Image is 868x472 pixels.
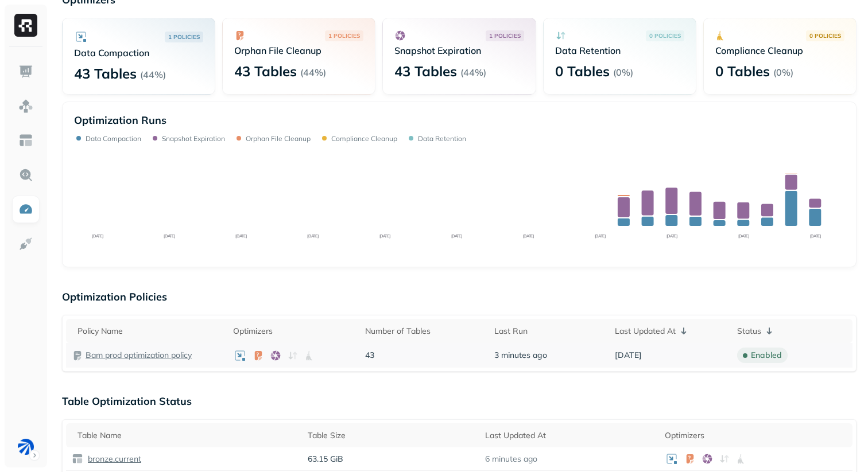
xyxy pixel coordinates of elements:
[555,62,610,80] p: 0 Tables
[394,62,457,80] p: 43 Tables
[715,45,844,56] p: Compliance Cleanup
[86,350,192,361] a: Bam prod optimization policy
[595,233,606,239] tspan: [DATE]
[234,45,363,56] p: Orphan File Cleanup
[72,453,83,465] img: table
[715,62,770,80] p: 0 Tables
[365,350,483,361] p: 43
[773,67,793,78] p: ( 0% )
[451,233,462,239] tspan: [DATE]
[666,233,677,239] tspan: [DATE]
[737,324,847,338] div: Status
[14,14,37,37] img: Ryft
[810,233,821,239] tspan: [DATE]
[300,67,326,78] p: ( 44% )
[523,233,534,239] tspan: [DATE]
[18,64,33,79] img: Dashboard
[18,439,34,455] img: BAM
[77,428,296,442] div: Table Name
[365,324,483,338] div: Number of Tables
[307,233,318,239] tspan: [DATE]
[74,64,137,83] p: 43 Tables
[18,167,33,182] img: Query Explorer
[164,233,175,239] tspan: [DATE]
[18,202,33,217] img: Optimization
[494,350,547,361] span: 3 minutes ago
[328,32,360,40] p: 1 POLICIES
[74,47,203,58] p: Data Compaction
[485,428,653,442] div: Last Updated At
[83,454,141,465] a: bronze.current
[394,45,524,56] p: Snapshot Expiration
[418,134,466,143] p: Data Retention
[615,324,726,338] div: Last Updated At
[331,134,397,143] p: Compliance Cleanup
[86,454,141,465] p: bronze.current
[494,324,604,338] div: Last Run
[649,32,681,40] p: 0 POLICIES
[555,45,684,56] p: Data Retention
[460,67,486,78] p: ( 44% )
[665,428,847,442] div: Optimizers
[62,290,857,303] p: Optimization Policies
[308,428,474,442] div: Table Size
[613,67,633,78] p: ( 0% )
[140,69,166,80] p: ( 44% )
[308,454,474,465] p: 63.15 GiB
[485,454,537,465] p: 6 minutes ago
[234,62,297,80] p: 43 Tables
[751,350,782,361] p: enabled
[18,236,33,251] img: Integrations
[92,233,103,239] tspan: [DATE]
[168,33,200,41] p: 1 POLICIES
[809,32,841,40] p: 0 POLICIES
[77,324,222,338] div: Policy Name
[18,99,33,114] img: Assets
[233,324,354,338] div: Optimizers
[379,233,390,239] tspan: [DATE]
[62,395,857,408] p: Table Optimization Status
[86,134,141,143] p: Data Compaction
[615,350,642,361] span: [DATE]
[738,233,749,239] tspan: [DATE]
[74,114,166,127] p: Optimization Runs
[235,233,246,239] tspan: [DATE]
[489,32,521,40] p: 1 POLICIES
[246,134,311,143] p: Orphan File Cleanup
[162,134,225,143] p: Snapshot Expiration
[18,133,33,148] img: Asset Explorer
